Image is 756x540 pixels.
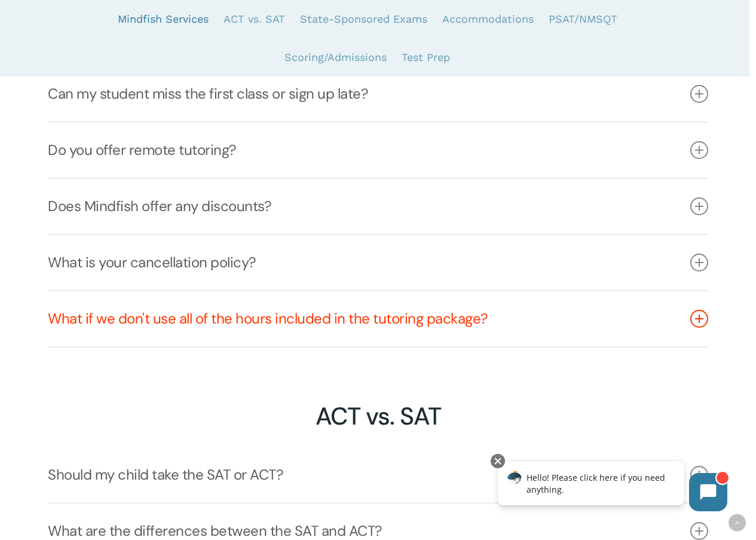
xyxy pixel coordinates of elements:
a: Does Mindfish offer any discounts? [48,179,708,234]
a: Do you offer remote tutoring? [48,123,708,178]
a: Scoring/Admissions [284,38,387,77]
iframe: Chatbot [485,451,739,523]
a: What is your cancellation policy? [48,235,708,290]
a: Test Prep [402,38,450,77]
a: What if we don't use all of the hours included in the tutoring package? [48,291,708,346]
a: Can my student miss the first class or sign up late? [48,66,708,121]
h2: ACT vs. SAT [48,402,708,431]
a: Should my child take the SAT or ACT? [48,447,708,502]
